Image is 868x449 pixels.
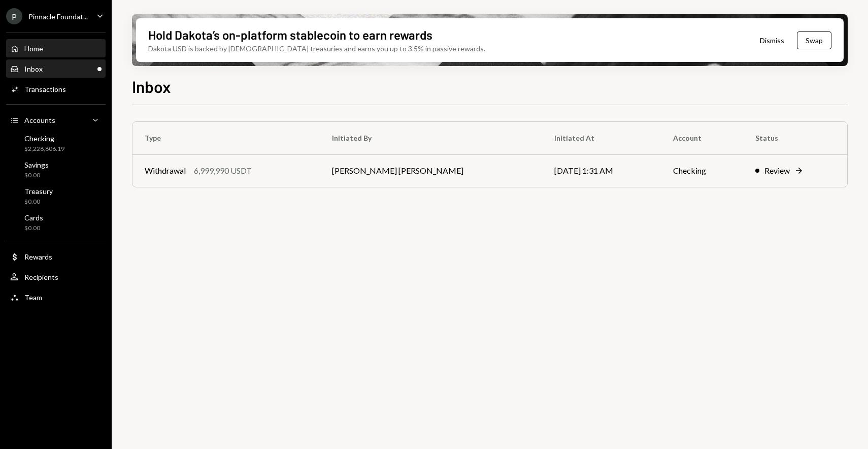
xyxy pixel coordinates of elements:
button: Swap [797,31,831,49]
a: Team [6,288,106,306]
div: Savings [24,161,49,169]
a: Recipients [6,268,106,286]
div: Withdrawal [145,165,186,177]
th: Initiated By [320,122,542,154]
a: Inbox [6,59,106,78]
td: Checking [661,154,743,187]
a: Savings$0.00 [6,157,106,182]
a: Transactions [6,80,106,98]
a: Home [6,39,106,57]
div: Rewards [24,252,52,261]
div: Dakota USD is backed by [DEMOGRAPHIC_DATA] treasuries and earns you up to 3.5% in passive rewards. [148,43,485,54]
th: Type [132,122,320,154]
a: Accounts [6,111,106,129]
button: Dismiss [747,28,797,52]
td: [DATE] 1:31 AM [542,154,661,187]
div: P [6,8,22,24]
div: $2,226,806.19 [24,145,64,153]
div: Team [24,293,42,302]
th: Account [661,122,743,154]
div: Hold Dakota’s on-platform stablecoin to earn rewards [148,26,432,43]
div: Transactions [24,85,66,93]
div: $0.00 [24,224,43,233]
a: Rewards [6,247,106,266]
div: $0.00 [24,171,49,180]
h1: Inbox [132,76,171,97]
div: Recipients [24,273,58,281]
div: Review [764,165,790,177]
div: Home [24,44,43,53]
th: Initiated At [542,122,661,154]
a: Cards$0.00 [6,210,106,235]
div: Checking [24,134,64,143]
div: 6,999,990 USDT [194,165,252,177]
div: Cards [24,213,43,222]
th: Status [743,122,847,154]
div: Accounts [24,116,55,124]
div: $0.00 [24,198,53,206]
td: [PERSON_NAME] [PERSON_NAME] [320,154,542,187]
div: Pinnacle Foundat... [28,12,88,21]
div: Treasury [24,187,53,196]
div: Inbox [24,65,43,73]
a: Treasury$0.00 [6,184,106,208]
a: Checking$2,226,806.19 [6,131,106,155]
